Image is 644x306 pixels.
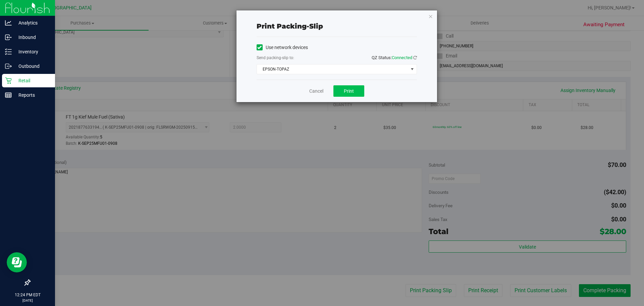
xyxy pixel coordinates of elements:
[257,64,408,74] span: EPSON-TOPAZ
[333,85,364,97] button: Print
[372,55,417,60] span: QZ Status:
[309,88,323,95] a: Cancel
[12,77,52,85] p: Retail
[257,22,323,30] span: Print packing-slip
[257,55,294,61] label: Send packing-slip to:
[5,34,12,41] inline-svg: Inbound
[12,33,52,41] p: Inbound
[7,252,27,272] iframe: Resource center
[5,77,12,84] inline-svg: Retail
[12,62,52,70] p: Outbound
[3,298,52,303] p: [DATE]
[5,92,12,98] inline-svg: Reports
[257,44,308,51] label: Use network devices
[408,64,416,74] span: select
[3,292,52,298] p: 12:24 PM EDT
[344,88,354,94] span: Print
[5,48,12,55] inline-svg: Inventory
[12,91,52,99] p: Reports
[12,48,52,56] p: Inventory
[5,63,12,70] inline-svg: Outbound
[12,19,52,27] p: Analytics
[5,19,12,26] inline-svg: Analytics
[392,55,412,60] span: Connected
